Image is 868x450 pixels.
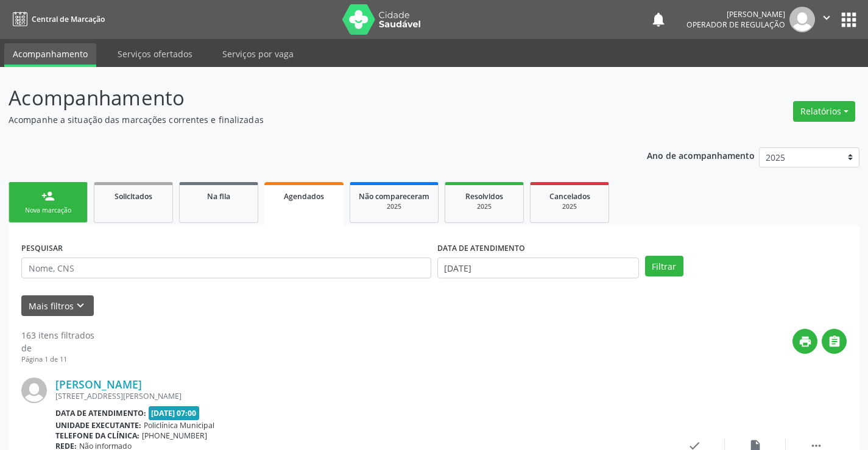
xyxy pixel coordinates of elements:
span: [DATE] 07:00 [149,406,200,420]
button: notifications [650,11,667,28]
img: img [21,378,47,403]
button: Relatórios [793,101,855,122]
a: Central de Marcação [9,9,105,29]
button:  [815,7,838,32]
button: Mais filtroskeyboard_arrow_down [21,295,94,317]
input: Selecione um intervalo [437,258,639,278]
span: Solicitados [115,191,152,202]
i: keyboard_arrow_down [74,299,87,312]
div: 2025 [454,202,515,211]
a: [PERSON_NAME] [55,378,142,391]
span: Policlínica Municipal [144,420,214,431]
button: print [792,329,817,354]
div: Página 1 de 11 [21,354,94,365]
span: Cancelados [549,191,590,202]
div: [STREET_ADDRESS][PERSON_NAME] [55,391,664,401]
label: PESQUISAR [21,239,63,258]
i: print [799,335,812,348]
button:  [822,329,847,354]
p: Ano de acompanhamento [647,147,755,163]
button: Filtrar [645,256,683,276]
input: Nome, CNS [21,258,431,278]
span: Não compareceram [359,191,429,202]
img: img [789,7,815,32]
p: Acompanhe a situação das marcações correntes e finalizadas [9,113,604,126]
a: Serviços por vaga [214,43,302,65]
i:  [820,11,833,24]
p: Acompanhamento [9,83,604,113]
label: DATA DE ATENDIMENTO [437,239,525,258]
div: [PERSON_NAME] [686,9,785,19]
button: apps [838,9,859,30]
div: de [21,342,94,354]
b: Telefone da clínica: [55,431,139,441]
div: 2025 [539,202,600,211]
i:  [828,335,841,348]
div: 2025 [359,202,429,211]
div: 163 itens filtrados [21,329,94,342]
div: Nova marcação [18,206,79,215]
span: Agendados [284,191,324,202]
span: Resolvidos [465,191,503,202]
div: person_add [41,189,55,203]
a: Acompanhamento [4,43,96,67]
a: Serviços ofertados [109,43,201,65]
b: Data de atendimento: [55,408,146,418]
span: [PHONE_NUMBER] [142,431,207,441]
span: Central de Marcação [32,14,105,24]
b: Unidade executante: [55,420,141,431]
span: Na fila [207,191,230,202]
span: Operador de regulação [686,19,785,30]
